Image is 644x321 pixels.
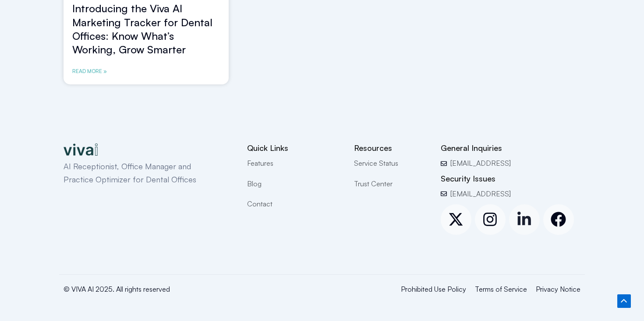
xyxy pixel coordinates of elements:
[247,178,262,189] span: Blog
[64,160,217,186] p: AI Receptionist, Office Manager and Practice Optimizer for Dental Offices
[354,178,427,189] a: Trust Center
[354,143,427,153] h2: Resources
[354,178,393,189] span: Trust Center
[448,157,511,169] span: [EMAIL_ADDRESS]
[72,2,212,56] a: Introducing the Viva AI Marketing Tracker for Dental Offices: Know What’s Working, Grow Smarter
[247,198,272,209] span: Contact
[247,157,341,169] a: Features
[441,157,580,169] a: [EMAIL_ADDRESS]
[354,157,398,169] span: Service Status
[247,157,273,169] span: Features
[441,143,580,153] h2: General Inquiries
[536,283,580,295] a: Privacy Notice
[448,188,511,199] span: [EMAIL_ADDRESS]
[475,283,527,295] a: Terms of Service
[247,178,341,189] a: Blog
[401,283,466,295] a: Prohibited Use Policy
[72,67,107,76] a: Read more about Introducing the Viva AI Marketing Tracker for Dental Offices: Know What’s Working...
[247,198,341,209] a: Contact
[247,143,341,153] h2: Quick Links
[354,157,427,169] a: Service Status
[441,188,580,199] a: [EMAIL_ADDRESS]
[64,283,290,295] p: © VIVA AI 2025. All rights reserved
[441,174,580,184] h2: Security Issues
